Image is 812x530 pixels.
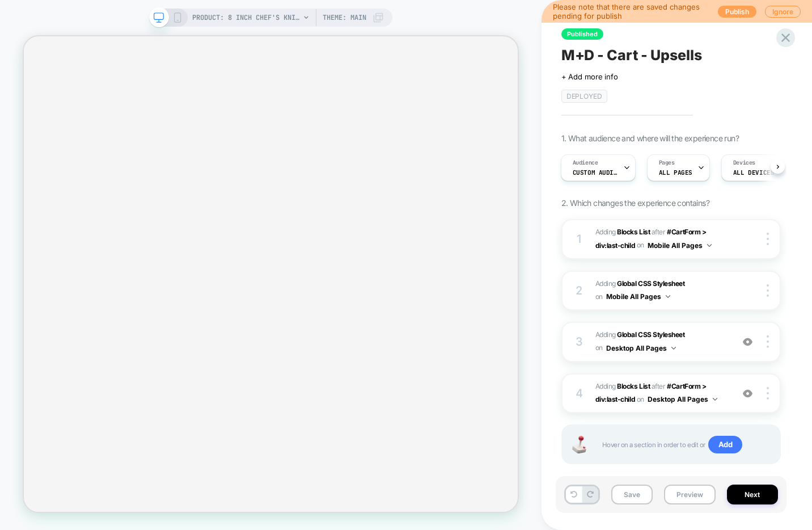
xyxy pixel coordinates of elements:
button: Publish [718,6,756,18]
span: Devices [733,159,755,167]
span: Hover on a section in order to edit or [602,436,768,454]
img: crossed eye [743,389,752,398]
span: Adding [595,329,727,355]
button: Ignore [765,6,801,18]
img: close [767,335,769,348]
button: Preview [664,485,716,504]
img: down arrow [671,347,676,350]
img: close [767,387,769,399]
span: 1. What audience and where will the experience run? [561,133,739,143]
button: Desktop All Pages [648,392,717,406]
span: Theme: MAIN [323,9,366,27]
img: down arrow [713,398,717,401]
span: Pages [659,159,675,167]
span: Adding [595,277,727,304]
button: Next [727,485,778,504]
img: close [767,233,769,245]
button: Mobile All Pages [648,238,712,253]
img: Joystick [568,436,591,453]
div: 3 [574,331,585,352]
button: Desktop All Pages [606,341,676,355]
span: Audience [573,159,598,167]
span: on [595,342,603,354]
div: 2 [574,280,585,301]
span: 2. Which changes the experience contains? [561,198,709,208]
img: down arrow [707,244,712,247]
span: Adding [595,382,650,390]
b: Blocks List [617,382,650,390]
span: ALL PAGES [659,169,692,176]
div: 4 [574,383,585,403]
img: crossed eye [743,337,752,347]
span: Custom Audience [573,169,618,176]
span: ALL DEVICES [733,169,774,176]
img: down arrow [666,295,670,298]
span: Published [561,28,603,40]
button: Mobile All Pages [606,289,670,304]
button: Save [611,485,653,504]
span: AFTER [652,228,666,236]
span: AFTER [652,382,666,390]
b: Global CSS Stylesheet [617,330,684,339]
span: on [637,393,644,406]
span: Adding [595,228,650,236]
b: Blocks List [617,228,650,236]
span: Add [708,436,743,454]
b: Global CSS Stylesheet [617,279,684,288]
span: M+D - Cart - Upsells [561,47,702,64]
span: PRODUCT: 8 inch Chef's Knife [chefs] [192,9,300,27]
span: on [637,239,644,251]
span: on [595,291,603,303]
span: + Add more info [561,72,618,81]
div: 1 [574,229,585,249]
span: Deployed [561,90,607,103]
img: close [767,284,769,297]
